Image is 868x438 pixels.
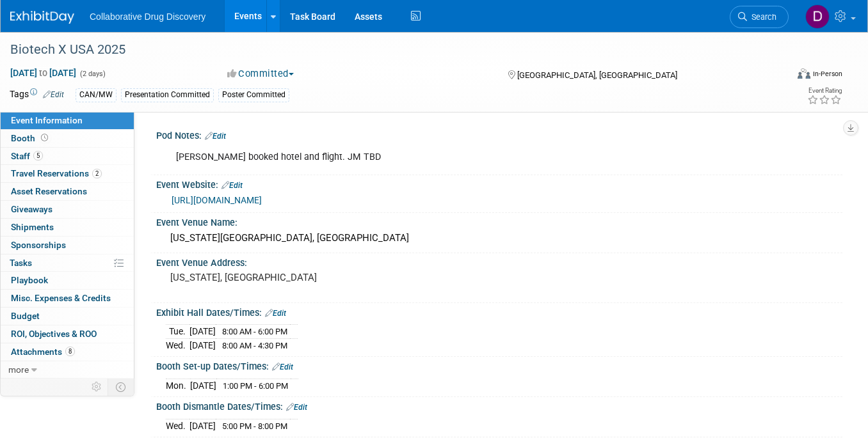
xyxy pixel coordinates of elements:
div: Poster Committed [218,88,289,102]
a: Search [730,6,789,28]
a: Shipments [1,219,134,236]
a: Edit [272,363,293,372]
a: Staff5 [1,148,134,165]
td: Tue. [166,325,189,339]
span: Misc. Expenses & Credits [11,293,111,303]
a: Budget [1,308,134,325]
td: [DATE] [189,338,216,352]
span: Search [747,12,776,22]
a: Misc. Expenses & Credits [1,290,134,307]
a: Edit [43,90,64,99]
a: Giveaways [1,201,134,218]
span: to [37,68,49,78]
span: Booth [11,133,51,143]
span: Attachments [11,347,75,357]
div: Pod Notes: [156,126,842,143]
div: Exhibit Hall Dates/Times: [156,303,842,320]
div: Presentation Committed [121,88,214,102]
pre: [US_STATE], [GEOGRAPHIC_DATA] [170,272,428,283]
img: Format-Inperson.png [798,68,810,79]
td: [DATE] [189,419,216,432]
span: more [8,364,29,375]
td: [DATE] [190,379,216,392]
a: [URL][DOMAIN_NAME] [172,195,262,205]
a: Edit [265,309,286,318]
span: 5 [33,151,43,160]
td: Wed. [166,419,189,432]
td: Mon. [166,379,190,392]
a: Sponsorships [1,237,134,254]
a: Booth [1,130,134,147]
span: ROI, Objectives & ROO [11,329,97,339]
a: more [1,361,134,379]
span: Sponsorships [11,240,66,250]
div: Event Venue Address: [156,253,842,269]
td: Wed. [166,338,189,352]
div: Booth Set-up Dates/Times: [156,357,842,373]
a: Edit [221,181,243,190]
a: Attachments8 [1,343,134,361]
div: Biotech X USA 2025 [6,38,771,61]
span: Playbook [11,275,48,285]
a: Tasks [1,254,134,272]
span: 8 [65,347,75,356]
a: Asset Reservations [1,183,134,200]
a: Event Information [1,112,134,129]
span: 8:00 AM - 4:30 PM [222,341,287,350]
div: Event Website: [156,175,842,192]
span: 5:00 PM - 8:00 PM [222,421,287,431]
span: 2 [92,169,102,178]
span: Booth not reserved yet [38,133,51,143]
a: Edit [286,403,307,412]
span: Asset Reservations [11,186,87,196]
span: Event Information [11,115,83,125]
img: Daniel Castro [805,4,830,29]
div: [US_STATE][GEOGRAPHIC_DATA], [GEOGRAPHIC_DATA] [166,228,833,248]
span: Budget [11,311,40,321]
a: Travel Reservations2 [1,165,134,182]
td: Toggle Event Tabs [108,379,134,395]
span: [GEOGRAPHIC_DATA], [GEOGRAPHIC_DATA] [517,70,677,80]
img: ExhibitDay [10,11,74,24]
span: (2 days) [79,70,106,78]
span: Collaborative Drug Discovery [90,12,205,22]
span: [DATE] [DATE] [10,67,77,79]
td: Personalize Event Tab Strip [86,379,108,395]
div: Event Venue Name: [156,213,842,229]
span: Travel Reservations [11,168,102,178]
div: Event Rating [807,88,842,94]
a: Playbook [1,272,134,289]
button: Committed [223,67,299,81]
span: Tasks [10,258,32,268]
a: Edit [205,132,226,141]
span: 1:00 PM - 6:00 PM [223,381,288,391]
div: Booth Dismantle Dates/Times: [156,397,842,414]
div: [PERSON_NAME] booked hotel and flight. JM TBD [167,145,709,170]
div: CAN/MW [76,88,117,102]
td: Tags [10,88,64,102]
span: Shipments [11,222,54,232]
td: [DATE] [189,325,216,339]
a: ROI, Objectives & ROO [1,325,134,343]
span: 8:00 AM - 6:00 PM [222,327,287,336]
span: Giveaways [11,204,52,214]
div: In-Person [812,69,842,79]
span: Staff [11,151,43,161]
div: Event Format [719,66,842,86]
